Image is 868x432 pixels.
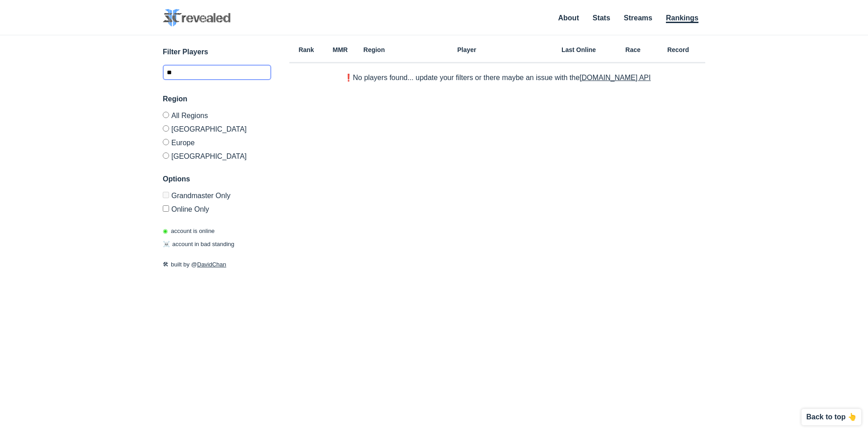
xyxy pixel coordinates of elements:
h6: Record [651,47,705,53]
input: [GEOGRAPHIC_DATA] [163,125,169,132]
span: 🛠 [163,261,169,268]
h6: Last Online [542,47,615,53]
a: Rankings [666,14,698,23]
span: ☠️ [163,241,170,247]
p: built by @ [163,260,271,269]
p: account is online [163,227,215,236]
input: Europe [163,139,169,145]
a: [DOMAIN_NAME] API [580,74,651,81]
h6: Race [615,47,651,53]
label: Only Show accounts currently in Grandmaster [163,192,271,202]
label: Only show accounts currently laddering [163,202,271,213]
h3: Filter Players [163,47,271,57]
p: Back to top 👆 [806,413,857,421]
label: All Regions [163,112,271,122]
input: Grandmaster Only [163,192,169,198]
p: ❗️No players found... update your filters or there maybe an issue with the [344,74,651,81]
a: DavidChan [197,261,226,268]
h6: Rank [289,47,323,53]
h6: Player [391,47,542,53]
p: account in bad standing [163,240,234,249]
h3: Options [163,174,271,185]
a: Stats [593,14,610,22]
label: Europe [163,135,271,149]
h3: Region [163,94,271,104]
a: Streams [624,14,652,22]
input: Online Only [163,205,169,212]
span: ◉ [163,228,168,234]
img: SC2 Revealed [163,9,231,27]
label: [GEOGRAPHIC_DATA] [163,122,271,135]
h6: Region [357,47,391,53]
h6: MMR [323,47,357,53]
label: [GEOGRAPHIC_DATA] [163,149,271,160]
input: All Regions [163,112,169,118]
a: About [558,14,579,22]
input: [GEOGRAPHIC_DATA] [163,152,169,159]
